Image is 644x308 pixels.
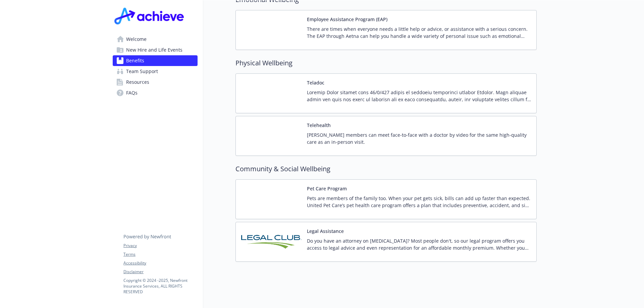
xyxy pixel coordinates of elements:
h2: Community & Social Wellbeing [235,164,537,174]
p: Pets are members of the family too. When your pet gets sick, bills can add up faster than expecte... [307,195,531,209]
button: Teladoc [307,79,324,86]
button: Legal Assistance [307,228,344,235]
button: Employee Assistance Program (EAP) [307,16,387,23]
img: Kaiser Permanente Insurance Company carrier logo [241,122,302,150]
h2: Physical Wellbeing [235,58,537,68]
p: Loremip Dolor sitamet cons 46/0/427 adipis el seddoeiu temporinci utlabor Etdolor. Magn aliquae a... [307,89,531,103]
a: Privacy [123,243,197,249]
a: New Hire and Life Events [113,45,198,55]
span: Team Support [126,66,158,77]
a: Resources [113,77,198,87]
p: There are times when everyone needs a little help or advice, or assistance with a serious concern... [307,25,531,40]
img: Aetna Inc carrier logo [241,16,302,44]
p: [PERSON_NAME] members can meet face-to-face with a doctor by video for the same high-quality care... [307,131,531,145]
span: Benefits [126,55,144,66]
a: Terms [123,251,197,257]
img: United Pet Care carrier logo [241,185,302,213]
a: Disclaimer [123,269,197,275]
span: FAQs [126,87,138,98]
a: Welcome [113,34,198,45]
span: Welcome [126,34,147,45]
img: Legal Club of America carrier logo [241,228,302,256]
a: Benefits [113,55,198,66]
img: Aetna Inc carrier logo [241,79,302,108]
a: Accessibility [123,260,197,266]
span: Resources [126,77,149,87]
a: Team Support [113,66,198,77]
p: Do you have an attorney on [MEDICAL_DATA]? Most people don't, so our legal program offers you acc... [307,237,531,251]
button: Telehealth [307,122,331,129]
p: Copyright © 2024 - 2025 , Newfront Insurance Services, ALL RIGHTS RESERVED [123,278,197,295]
a: FAQs [113,87,198,98]
span: New Hire and Life Events [126,45,182,55]
button: Pet Care Program [307,185,347,192]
